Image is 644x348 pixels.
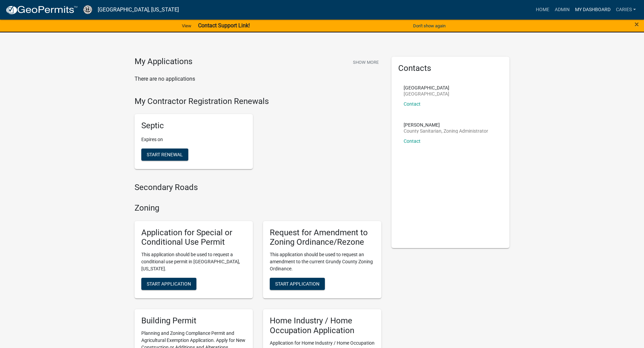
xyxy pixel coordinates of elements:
button: Start Application [141,278,196,290]
p: [GEOGRAPHIC_DATA] [404,85,449,90]
span: Start Application [275,281,319,287]
h5: Home Industry / Home Occupation Application [270,316,375,336]
img: Grundy County, Iowa [83,5,92,14]
span: Start Renewal [147,152,183,157]
button: Close [635,20,639,28]
p: [PERSON_NAME] [404,123,488,127]
h5: Application for Special or Conditional Use Permit [141,228,246,247]
h4: My Applications [135,57,192,67]
p: This application should be used to request an amendment to the current Grundy County Zoning Ordin... [270,251,375,272]
wm-registration-list-section: My Contractor Registration Renewals [135,97,381,175]
h5: Request for Amendment to Zoning Ordinance/Rezone [270,228,375,247]
a: CarieS [613,3,639,16]
p: This application should be used to request a conditional use permit in [GEOGRAPHIC_DATA], [US_STA... [141,251,246,272]
button: Don't show again [410,20,448,31]
h5: Contacts [398,63,503,73]
a: Home [533,3,552,16]
p: There are no applications [135,75,381,83]
a: Contact [404,101,421,107]
strong: Contact Support Link! [198,22,250,29]
button: Start Application [270,278,325,290]
a: [GEOGRAPHIC_DATA], [US_STATE] [98,4,179,16]
a: View [179,20,194,31]
p: [GEOGRAPHIC_DATA] [404,91,449,96]
h5: Building Permit [141,316,246,326]
button: Show More [350,57,381,68]
a: My Dashboard [572,3,613,16]
button: Start Renewal [141,149,188,161]
a: Admin [552,3,572,16]
h4: Zoning [135,203,381,213]
span: Start Application [147,281,191,287]
h4: Secondary Roads [135,183,381,192]
p: Expires on [141,136,246,143]
span: × [635,20,639,29]
a: Contact [404,138,421,144]
h4: My Contractor Registration Renewals [135,97,381,106]
p: County Sanitarian, Zoning Administrator [404,129,488,133]
h5: Septic [141,121,246,131]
